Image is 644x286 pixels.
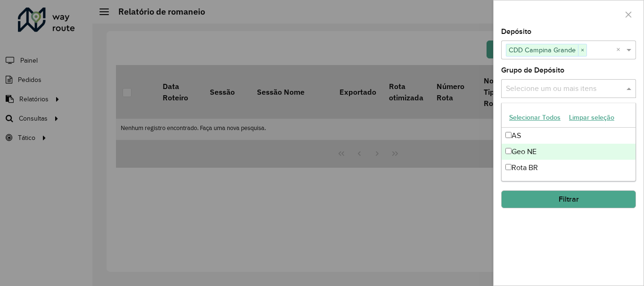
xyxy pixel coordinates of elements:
[502,160,636,176] div: Rota BR
[501,190,636,208] button: Filtrar
[565,110,619,125] button: Limpar seleção
[502,144,636,160] div: Geo NE
[501,26,531,37] label: Depósito
[501,103,636,181] ng-dropdown-panel: Options list
[501,65,564,76] label: Grupo de Depósito
[616,44,624,56] span: Clear all
[506,44,578,56] span: CDD Campina Grande
[578,45,586,56] span: ×
[505,110,565,125] button: Selecionar Todos
[502,128,636,144] div: AS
